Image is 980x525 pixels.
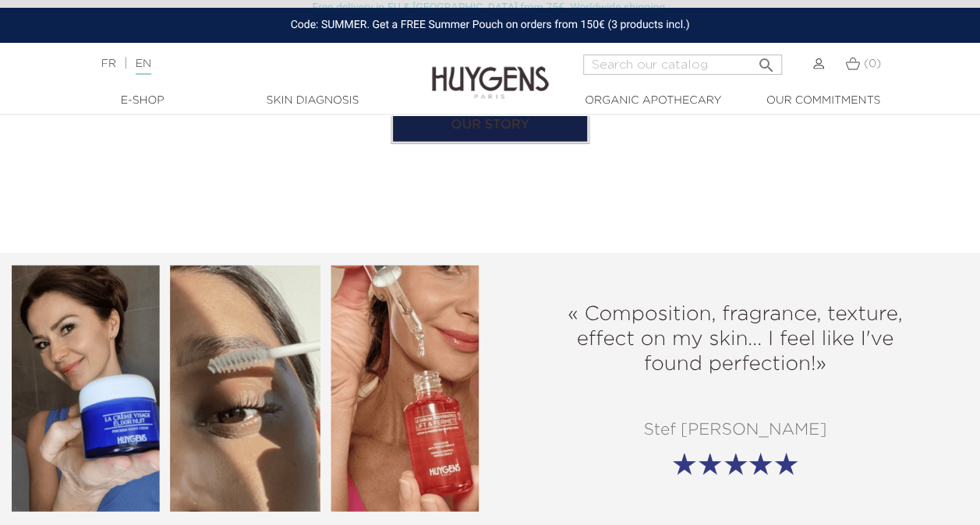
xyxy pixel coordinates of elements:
div: | [94,55,397,73]
img: testimonial [12,266,479,511]
a: Our story [391,105,589,144]
span: (0) [864,58,881,69]
p: Stef [PERSON_NAME] [502,421,969,440]
a: Our commitments [745,93,901,109]
a: E-Shop [65,93,221,109]
i:  [757,51,776,70]
img: Huygens [432,41,549,101]
input: Search [583,55,782,75]
a: EN [136,58,151,75]
h2: « Composition, fragrance, texture, effect on my skin... I feel like I've found perfection!» [560,302,911,377]
a: Organic Apothecary [575,93,731,109]
a: FR [101,58,116,69]
img: etoile [673,453,798,475]
a: Skin Diagnosis [235,93,391,109]
button:  [752,50,780,71]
